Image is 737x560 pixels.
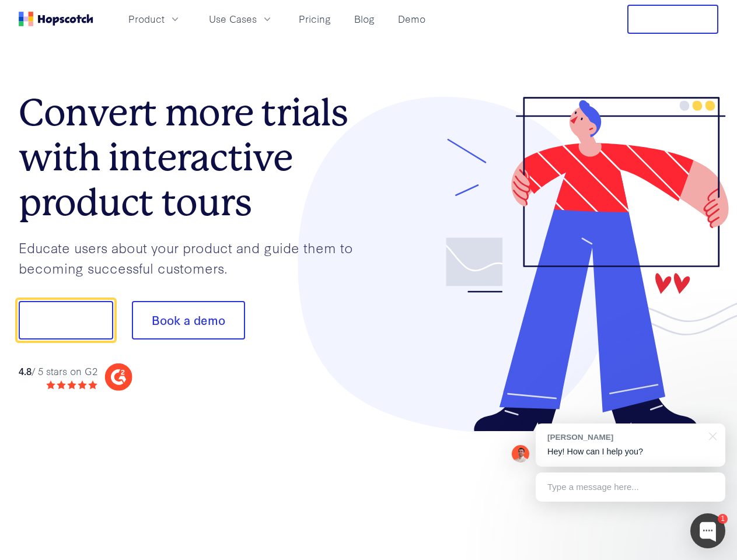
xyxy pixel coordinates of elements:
a: Pricing [294,9,336,29]
button: Show me! [19,301,113,339]
strong: 4.8 [19,364,32,377]
a: Home [19,12,93,26]
h1: Convert more trials with interactive product tours [19,90,369,225]
button: Product [121,9,188,29]
a: Demo [393,9,430,29]
p: Educate users about your product and guide them to becoming successful customers. [19,237,369,278]
p: Hey! How can I help you? [547,446,714,458]
span: Use Cases [209,12,257,26]
img: Mark Spera [512,445,529,463]
span: Product [128,12,165,26]
div: Type a message here... [536,473,725,502]
a: Blog [350,9,379,29]
button: Book a demo [132,301,245,339]
div: [PERSON_NAME] [547,432,702,443]
div: / 5 stars on G2 [19,364,97,379]
div: 1 [718,514,728,524]
button: Free Trial [627,5,718,34]
button: Use Cases [202,9,280,29]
